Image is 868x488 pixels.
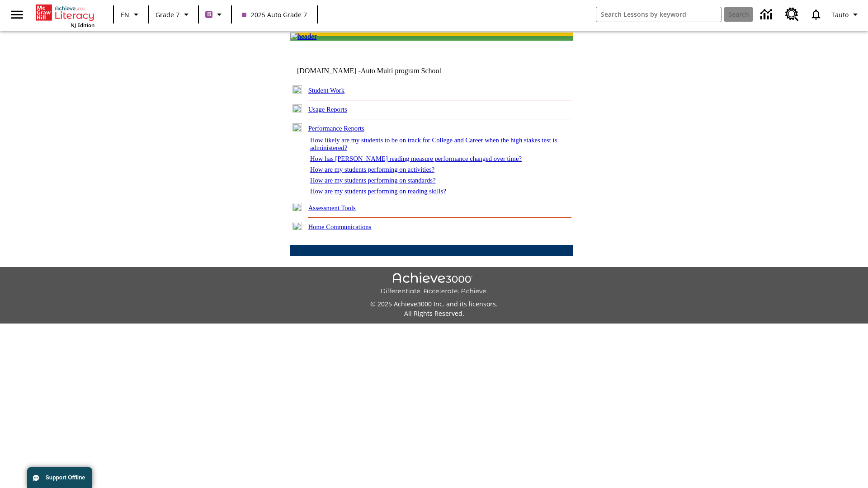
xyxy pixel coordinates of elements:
[4,1,30,28] button: Open side menu
[292,85,302,94] img: plus.gif
[308,125,364,132] a: Performance Reports
[121,10,129,19] span: EN
[308,223,372,230] a: Home Communications
[310,136,557,151] a: How likely are my students to be on track for College and Career when the high stakes test is adm...
[310,155,522,162] a: How has [PERSON_NAME] reading measure performance changed over time?
[804,3,828,26] a: Notifications
[242,10,307,19] span: 2025 Auto Grade 7
[46,474,85,481] span: Support Offline
[297,67,463,75] td: [DOMAIN_NAME] -
[292,222,302,230] img: plus.gif
[361,67,441,75] nobr: Auto Multi program School
[831,10,849,19] span: Tauto
[780,2,804,27] a: Resource Center, Will open in new tab
[290,33,317,41] img: header
[71,22,94,28] span: NJ Edition
[310,166,434,173] a: How are my students performing on activities?
[755,2,780,27] a: Data Center
[152,6,195,23] button: Grade: Grade 7, Select a grade
[207,9,211,20] span: B
[308,204,356,211] a: Assessment Tools
[380,272,488,296] img: Achieve3000 Differentiate Accelerate Achieve
[308,87,344,94] a: Student Work
[36,3,94,28] div: Home
[310,177,436,184] a: How are my students performing on standards?
[310,188,446,195] a: How are my students performing on reading skills?
[308,106,347,113] a: Usage Reports
[596,7,721,22] input: search field
[292,203,302,211] img: plus.gif
[117,6,146,23] button: Language: EN, Select a language
[828,6,864,23] button: Profile/Settings
[156,10,179,19] span: Grade 7
[292,104,302,113] img: plus.gif
[27,467,92,488] button: Support Offline
[202,6,228,23] button: Boost Class color is purple. Change class color
[292,123,302,131] img: minus.gif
